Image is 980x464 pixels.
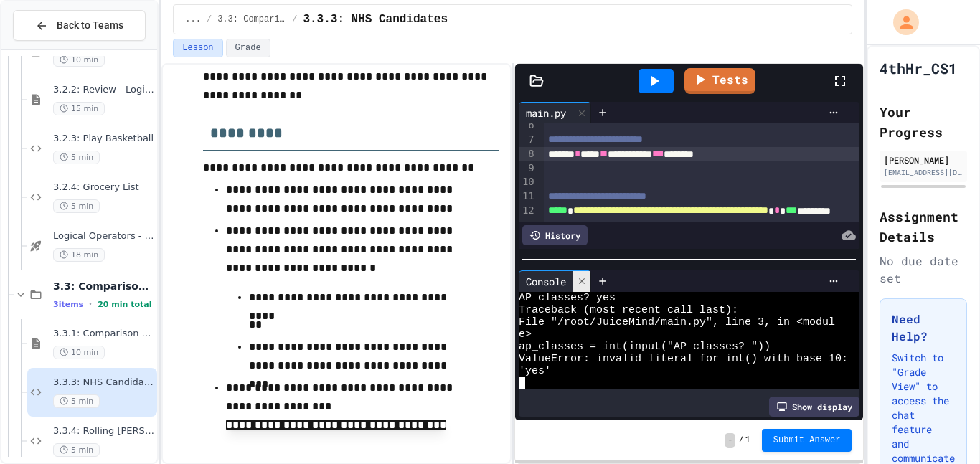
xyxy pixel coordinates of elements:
[13,10,146,41] button: Back to Teams
[519,204,537,232] div: 12
[738,435,743,446] span: /
[892,311,955,345] h3: Need Help?
[519,292,616,304] span: AP classes? yes
[519,328,532,341] span: e>
[53,53,105,67] span: 10 min
[519,105,573,120] div: main.py
[519,118,537,133] div: 6
[53,425,154,437] span: 3.3.4: Rolling [PERSON_NAME]
[53,280,154,293] span: 3.3: Comparison Operators
[773,435,841,446] span: Submit Answer
[745,435,750,446] span: 1
[684,68,755,94] a: Tests
[53,248,105,262] span: 18 min
[53,199,100,213] span: 5 min
[53,394,100,408] span: 5 min
[53,230,154,242] span: Logical Operators - Quiz
[762,429,852,452] button: Submit Answer
[519,161,537,176] div: 9
[880,58,957,78] h1: 4thHr_CS1
[53,102,105,115] span: 15 min
[519,365,551,377] span: 'yes'
[519,189,537,204] div: 11
[519,353,848,365] span: ValueError: invalid literal for int() with base 10:
[53,346,105,359] span: 10 min
[725,433,735,448] span: -
[53,84,154,96] span: 3.2.2: Review - Logical Operators
[519,304,738,316] span: Traceback (most recent call last):
[519,175,537,189] div: 10
[292,14,297,25] span: /
[53,328,154,340] span: 3.3.1: Comparison Operators
[226,39,270,57] button: Grade
[884,153,963,166] div: [PERSON_NAME]
[53,133,154,145] span: 3.2.3: Play Basketball
[53,181,154,194] span: 3.2.4: Grocery List
[98,300,151,309] span: 20 min total
[519,316,835,328] span: File "/root/JuiceMind/main.py", line 3, in <modul
[880,252,967,287] div: No due date set
[57,18,123,33] span: Back to Teams
[53,443,100,457] span: 5 min
[303,11,448,28] span: 3.3.3: NHS Candidates
[519,102,591,123] div: main.py
[884,167,963,178] div: [EMAIL_ADDRESS][DOMAIN_NAME]
[519,274,573,289] div: Console
[207,14,212,25] span: /
[522,225,588,245] div: History
[519,147,537,161] div: 8
[217,14,286,25] span: 3.3: Comparison Operators
[519,341,771,353] span: ap_classes = int(input("AP classes? "))
[173,39,222,57] button: Lesson
[53,377,154,389] span: 3.3.3: NHS Candidates
[519,133,537,147] div: 7
[89,298,92,310] span: •
[53,300,83,309] span: 3 items
[878,6,923,39] div: My Account
[185,14,201,25] span: ...
[880,102,967,142] h2: Your Progress
[519,270,591,292] div: Console
[769,397,859,417] div: Show display
[53,151,100,164] span: 5 min
[880,207,967,247] h2: Assignment Details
